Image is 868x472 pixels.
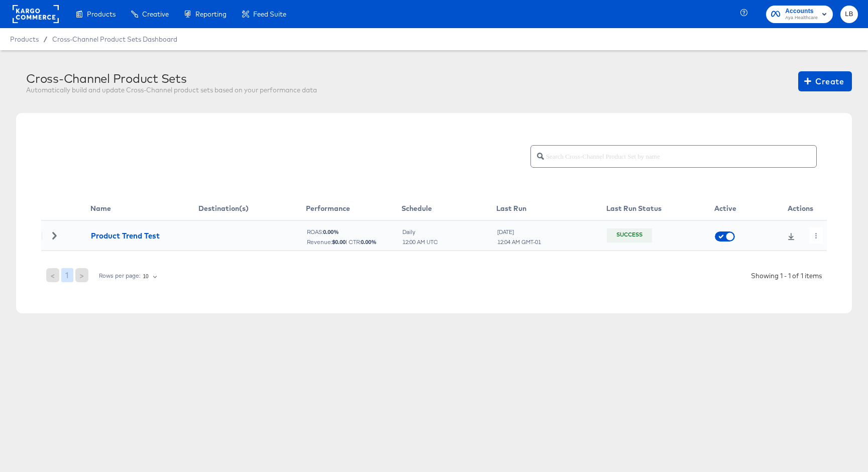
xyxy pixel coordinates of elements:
button: Create [798,71,852,91]
button: 1 [61,268,73,282]
div: 12:04 AM GMT-01 [497,239,541,246]
b: 0.00 % [323,228,339,235]
span: Feed Suite [253,10,286,18]
div: Automatically build and update Cross-Channel product sets based on your performance data [26,85,317,95]
span: Products [10,35,39,43]
span: 1 [65,268,69,282]
span: Reporting [195,10,227,18]
div: Success [616,231,642,240]
div: [DATE] [497,228,541,235]
div: Toggle Row Expanded [42,232,67,239]
div: Daily [402,228,439,235]
span: Aya Healthcare [785,14,818,22]
span: / [39,35,52,43]
div: 10 [143,271,159,283]
span: Accounts [785,6,818,17]
span: Products [87,10,116,18]
button: LB [840,6,858,23]
th: Last Run Status [606,197,714,220]
div: ROAS: [306,228,400,235]
div: Product Trend Test [91,230,160,241]
th: Name [90,197,198,220]
th: Schedule [401,197,496,220]
div: Cross-Channel Product Sets [26,71,317,85]
input: Search Cross-Channel Product Set by name [544,142,816,163]
div: 12:00 AM UTC [402,239,439,246]
th: Performance [306,197,401,220]
span: Create [806,74,844,88]
span: Creative [142,10,169,18]
div: Rows per page: [98,272,141,279]
th: Active [714,197,775,220]
a: Cross-Channel Product Sets Dashboard [52,35,177,43]
span: LB [844,9,854,20]
b: 0.00 % [361,238,377,246]
b: $ 0.00 [332,238,346,246]
button: AccountsAya Healthcare [766,6,833,23]
th: Last Run [496,197,606,220]
th: Destination(s) [198,197,306,220]
th: Actions [775,197,827,220]
div: Showing 1 - 1 of 1 items [751,271,822,281]
div: Revenue: | CTR: [306,239,400,246]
